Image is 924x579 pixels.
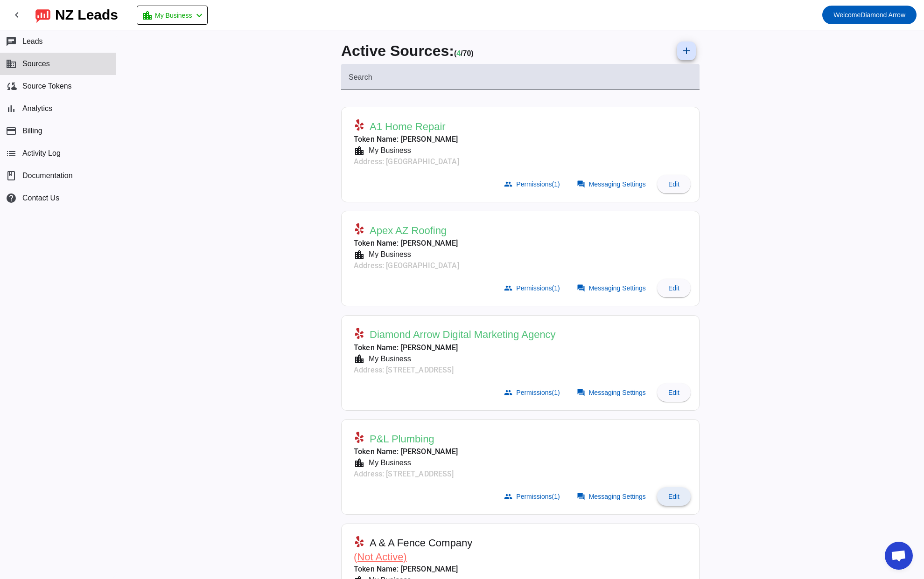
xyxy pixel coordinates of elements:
button: Messaging Settings [571,487,653,506]
span: Diamond Arrow Digital Marketing Agency [370,328,556,341]
span: Messaging Settings [589,284,646,292]
mat-icon: location_city [354,457,365,469]
span: Messaging Settings [589,180,646,188]
mat-icon: location_city [354,249,365,260]
span: Documentation [22,172,73,180]
mat-card-subtitle: Address: [STREET_ADDRESS] [354,469,458,480]
button: Permissions(1) [498,383,567,402]
mat-icon: add [681,45,692,56]
button: Permissions(1) [498,175,567,193]
span: Billing [22,127,42,135]
span: Total [463,49,474,57]
mat-icon: chat [6,36,17,47]
div: My Business [365,353,411,365]
div: NZ Leads [55,8,118,21]
span: P&L Plumbing [370,433,434,446]
span: My Business [155,9,192,22]
span: ( [454,49,456,57]
mat-card-subtitle: Address: [GEOGRAPHIC_DATA] [354,156,459,167]
div: My Business [365,145,411,156]
span: Edit [668,180,679,188]
button: WelcomeDiamond Arrow [822,6,917,24]
mat-icon: cloud_sync [6,81,17,92]
mat-card-subtitle: Token Name: [PERSON_NAME] [354,134,459,145]
div: Open chat [885,542,913,570]
span: Edit [668,493,679,500]
span: Source Tokens [22,82,72,90]
mat-icon: chevron_left [11,9,22,21]
button: My Business [137,6,208,25]
mat-icon: group [504,492,512,501]
span: Activity Log [22,149,61,158]
button: Messaging Settings [571,383,653,402]
span: Permissions [516,493,560,500]
div: My Business [365,457,411,469]
mat-card-subtitle: Token Name: [PERSON_NAME] [354,238,459,249]
span: Permissions [516,284,560,292]
span: A1 Home Repair [370,120,446,133]
mat-icon: group [504,284,512,292]
span: (1) [552,284,560,292]
mat-icon: business [6,58,17,69]
span: Messaging Settings [589,493,646,500]
span: Active Sources: [341,42,454,59]
mat-icon: location_city [354,145,365,156]
span: (1) [552,180,560,188]
mat-icon: forum [577,284,585,292]
span: Edit [668,284,679,292]
span: Sources [22,60,50,68]
span: Welcome [833,11,861,19]
button: Permissions(1) [498,279,567,297]
mat-icon: forum [577,180,585,188]
span: Working [456,49,461,57]
span: Apex AZ Roofing [370,224,447,237]
mat-icon: forum [577,492,585,501]
button: Messaging Settings [571,279,653,297]
button: Edit [657,487,691,506]
button: Permissions(1) [498,487,567,506]
mat-icon: location_city [142,10,153,21]
mat-card-subtitle: Token Name: [PERSON_NAME] [354,564,511,575]
span: Diamond Arrow [833,8,905,21]
span: (1) [552,389,560,396]
mat-icon: location_city [354,353,365,365]
mat-icon: payment [6,125,17,137]
mat-icon: list [6,148,17,159]
span: book [6,170,17,181]
span: Messaging Settings [589,389,646,396]
mat-icon: forum [577,388,585,397]
span: Permissions [516,180,560,188]
mat-icon: chevron_left [194,10,205,21]
mat-icon: help [6,193,17,204]
button: Edit [657,175,691,193]
span: Edit [668,389,679,396]
span: Contact Us [22,194,59,202]
mat-icon: group [504,180,512,188]
mat-card-subtitle: Token Name: [PERSON_NAME] [354,446,458,457]
button: Edit [657,383,691,402]
mat-label: Search [349,73,372,81]
span: (1) [552,493,560,500]
img: logo [35,7,50,23]
div: My Business [365,249,411,260]
span: Permissions [516,389,560,396]
mat-card-subtitle: Token Name: [PERSON_NAME] [354,342,556,353]
button: Messaging Settings [571,175,653,193]
span: / [461,49,462,57]
button: Edit [657,279,691,297]
mat-icon: bar_chart [6,103,17,114]
span: Analytics [22,104,52,113]
span: Leads [22,37,43,46]
mat-card-subtitle: Address: [GEOGRAPHIC_DATA] [354,260,459,271]
span: (Not Active) [354,551,407,563]
mat-icon: group [504,388,512,397]
span: A & A Fence Company [370,537,472,550]
mat-card-subtitle: Address: [STREET_ADDRESS] [354,365,556,376]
